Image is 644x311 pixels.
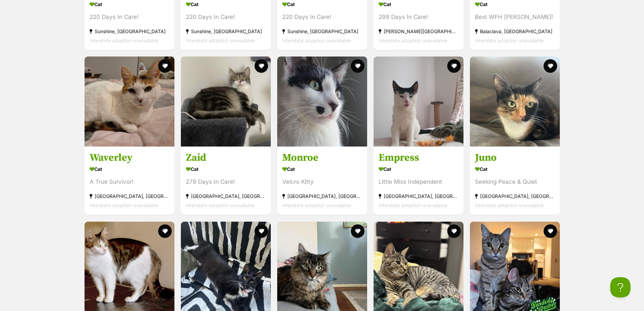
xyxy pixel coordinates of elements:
div: Best WFH [PERSON_NAME]! [475,13,555,22]
span: Interstate adoption unavailable [475,38,544,43]
h3: Empress [379,152,458,164]
div: 279 Days In Care! [186,178,266,187]
button: favourite [255,59,268,73]
div: Little Miss Independent [379,178,458,187]
img: Monroe [277,57,367,147]
div: Cat [475,164,555,174]
span: Interstate adoption unavailable [186,203,255,208]
button: favourite [351,59,364,73]
button: favourite [158,59,172,73]
button: favourite [158,224,172,238]
img: Empress [374,57,463,147]
span: Interstate adoption unavailable [186,38,255,43]
div: Cat [186,164,266,174]
a: Waverley Cat A True Survivor! [GEOGRAPHIC_DATA], [GEOGRAPHIC_DATA] Interstate adoption unavailabl... [85,147,174,215]
div: [PERSON_NAME][GEOGRAPHIC_DATA], [GEOGRAPHIC_DATA] [379,27,458,36]
div: Sunshine, [GEOGRAPHIC_DATA] [186,27,266,36]
div: 220 Days In Care! [90,13,169,22]
span: Interstate adoption unavailable [282,38,351,43]
button: favourite [351,224,364,238]
div: Sunshine, [GEOGRAPHIC_DATA] [282,27,362,36]
a: Monroe Cat Velcro Kitty [GEOGRAPHIC_DATA], [GEOGRAPHIC_DATA] Interstate adoption unavailable favo... [277,147,367,215]
button: favourite [544,59,557,73]
a: Zaid Cat 279 Days In Care! [GEOGRAPHIC_DATA], [GEOGRAPHIC_DATA] Interstate adoption unavailable f... [181,147,271,215]
h3: Juno [475,152,555,164]
div: [GEOGRAPHIC_DATA], [GEOGRAPHIC_DATA] [90,192,169,201]
div: Velcro Kitty [282,178,362,187]
span: Interstate adoption unavailable [475,203,544,208]
span: Interstate adoption unavailable [90,38,158,43]
a: Empress Cat Little Miss Independent [GEOGRAPHIC_DATA], [GEOGRAPHIC_DATA] Interstate adoption unav... [374,147,463,215]
iframe: Help Scout Beacon - Open [610,277,630,297]
img: Waverley [85,57,174,147]
span: Interstate adoption unavailable [379,38,447,43]
span: Interstate adoption unavailable [282,203,351,208]
div: 299 Days In Care! [379,13,458,22]
div: Balaclava, [GEOGRAPHIC_DATA] [475,27,555,36]
div: Sunshine, [GEOGRAPHIC_DATA] [90,27,169,36]
span: Interstate adoption unavailable [90,203,158,208]
div: [GEOGRAPHIC_DATA], [GEOGRAPHIC_DATA] [186,192,266,201]
h3: Waverley [90,152,169,164]
button: favourite [447,224,461,238]
img: Zaid [181,57,271,147]
div: Cat [282,164,362,174]
button: favourite [447,59,461,73]
div: Cat [379,164,458,174]
div: [GEOGRAPHIC_DATA], [GEOGRAPHIC_DATA] [379,192,458,201]
h3: Monroe [282,152,362,164]
div: A True Survivor! [90,178,169,187]
div: Cat [90,164,169,174]
button: favourite [544,224,557,238]
div: [GEOGRAPHIC_DATA], [GEOGRAPHIC_DATA] [282,192,362,201]
span: Interstate adoption unavailable [379,203,447,208]
div: Seeking Peace & Quiet [475,178,555,187]
div: 220 Days In Care! [186,13,266,22]
div: [GEOGRAPHIC_DATA], [GEOGRAPHIC_DATA] [475,192,555,201]
div: 220 Days In Care! [282,13,362,22]
h3: Zaid [186,152,266,164]
img: Juno [470,57,560,147]
a: Juno Cat Seeking Peace & Quiet [GEOGRAPHIC_DATA], [GEOGRAPHIC_DATA] Interstate adoption unavailab... [470,147,560,215]
button: favourite [255,224,268,238]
